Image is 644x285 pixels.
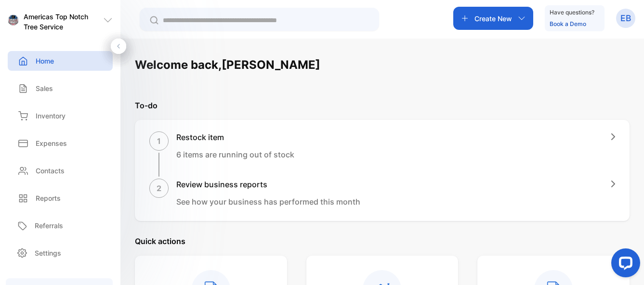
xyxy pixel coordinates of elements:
p: 6 items are running out of stock [176,149,294,160]
p: 2 [157,182,161,194]
h1: Welcome back, [PERSON_NAME] [135,56,320,74]
p: Have questions? [550,8,594,17]
p: To-do [135,100,630,111]
p: Americas Top Notch Tree Service [24,12,103,32]
img: logo [8,15,19,26]
p: Contacts [36,166,65,176]
h1: Restock item [176,131,294,143]
button: EB [616,7,635,30]
p: 1 [157,135,161,147]
iframe: LiveChat chat widget [604,245,644,285]
p: Create New [474,13,512,24]
button: Create New [453,7,533,30]
p: Settings [35,248,61,258]
p: Expenses [36,138,67,148]
p: Home [36,56,54,66]
p: Inventory [36,111,66,121]
p: See how your business has performed this month [176,196,360,207]
p: Sales [36,83,53,93]
p: Quick actions [135,235,630,247]
h1: Review business reports [176,179,360,190]
p: EB [620,12,631,25]
a: Book a Demo [550,20,586,27]
p: Referrals [35,220,63,231]
p: Reports [36,193,61,203]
